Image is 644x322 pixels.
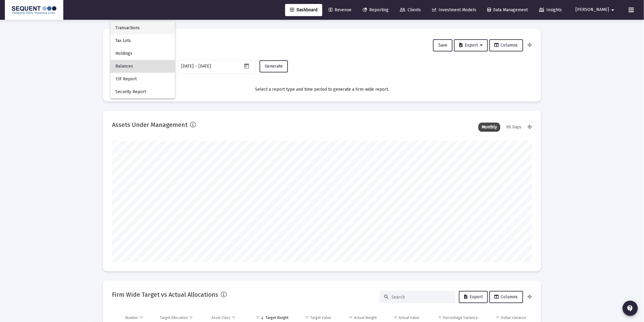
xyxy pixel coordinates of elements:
span: Security Report [115,86,170,98]
span: Holdings [115,47,170,60]
span: Tax Lots [115,34,170,47]
span: Transactions [115,22,170,34]
span: Balances [115,60,170,73]
span: 13F Report [115,73,170,86]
